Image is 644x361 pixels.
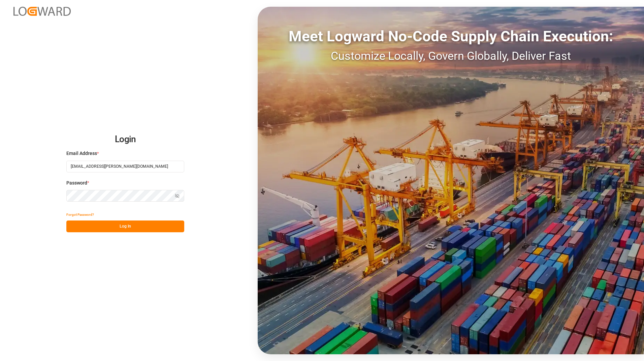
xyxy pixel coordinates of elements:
[66,150,97,157] span: Email Address
[66,179,87,187] span: Password
[66,129,184,150] h2: Login
[258,25,644,47] div: Meet Logward No-Code Supply Chain Execution:
[66,220,184,232] button: Log In
[258,47,644,65] div: Customize Locally, Govern Globally, Deliver Fast
[66,161,184,172] input: Enter your email
[66,209,94,220] button: Forgot Password?
[13,7,71,16] img: Logward_new_orange.png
